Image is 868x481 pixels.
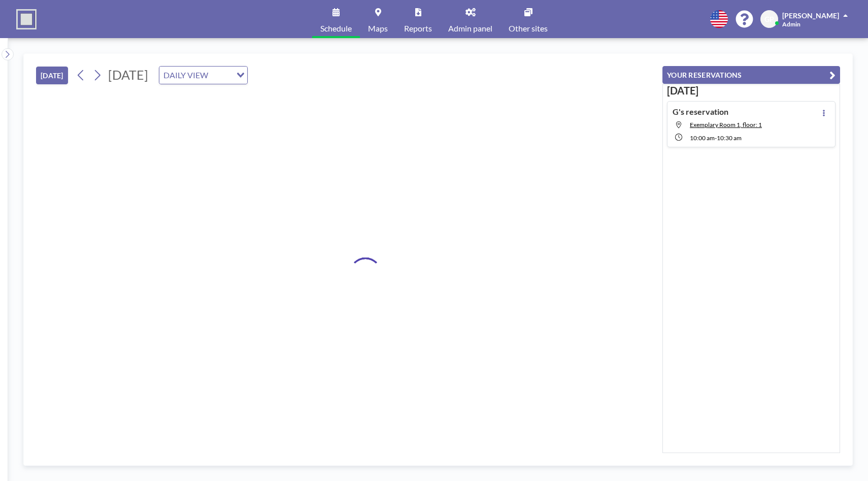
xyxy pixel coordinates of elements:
span: Schedule [320,24,352,33]
span: [DATE] [108,67,148,82]
span: GP [764,15,774,24]
span: Reports [404,24,432,33]
span: 10:30 AM [717,134,742,142]
span: Admin panel [448,24,492,33]
div: Search for option [159,67,247,84]
img: organization-logo [16,9,37,29]
button: [DATE] [36,67,68,84]
span: DAILY VIEW [161,69,210,82]
span: Exemplary Room 1, floor: 1 [690,121,762,129]
span: 10:00 AM [690,134,715,142]
span: Admin [782,20,800,28]
h3: [DATE] [667,84,836,97]
input: Search for option [211,69,230,82]
span: - [715,134,717,142]
span: [PERSON_NAME] [782,11,839,20]
span: Other sites [509,24,548,33]
h4: G's reservation [673,107,728,117]
span: Maps [368,24,388,33]
button: YOUR RESERVATIONS [662,66,840,84]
